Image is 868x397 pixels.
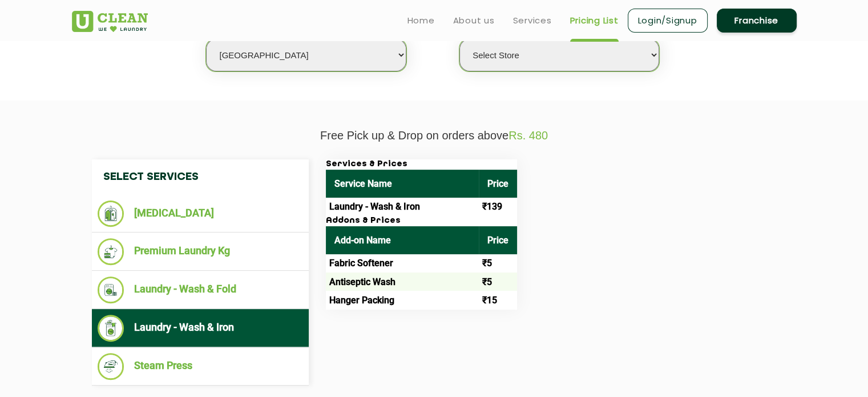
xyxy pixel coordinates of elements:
a: Login/Signup [628,9,708,33]
th: Price [479,226,517,254]
td: ₹139 [479,198,517,216]
a: About us [453,14,495,27]
a: Pricing List [570,14,619,27]
li: Premium Laundry Kg [98,238,303,265]
td: ₹5 [479,254,517,272]
li: Laundry - Wash & Fold [98,276,303,303]
td: ₹5 [479,272,517,291]
td: Fabric Softener [326,254,479,272]
td: Laundry - Wash & Iron [326,198,479,216]
li: Laundry - Wash & Iron [98,315,303,342]
p: Free Pick up & Drop on orders above [72,129,797,142]
li: Steam Press [98,353,303,380]
img: Steam Press [98,353,124,380]
img: UClean Laundry and Dry Cleaning [72,11,148,32]
th: Add-on Name [326,226,479,254]
th: Price [479,170,517,198]
img: Laundry - Wash & Iron [98,315,124,342]
a: Services [513,14,552,27]
h3: Addons & Prices [326,216,517,226]
td: Antiseptic Wash [326,272,479,291]
img: Premium Laundry Kg [98,238,124,265]
img: Dry Cleaning [98,200,124,227]
h3: Services & Prices [326,159,517,170]
span: Rs. 480 [508,129,548,142]
a: Home [407,14,435,27]
th: Service Name [326,170,479,198]
h4: Select Services [92,159,309,195]
a: Franchise [717,9,797,33]
li: [MEDICAL_DATA] [98,200,303,227]
td: ₹15 [479,291,517,309]
img: Laundry - Wash & Fold [98,276,124,303]
td: Hanger Packing [326,291,479,309]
